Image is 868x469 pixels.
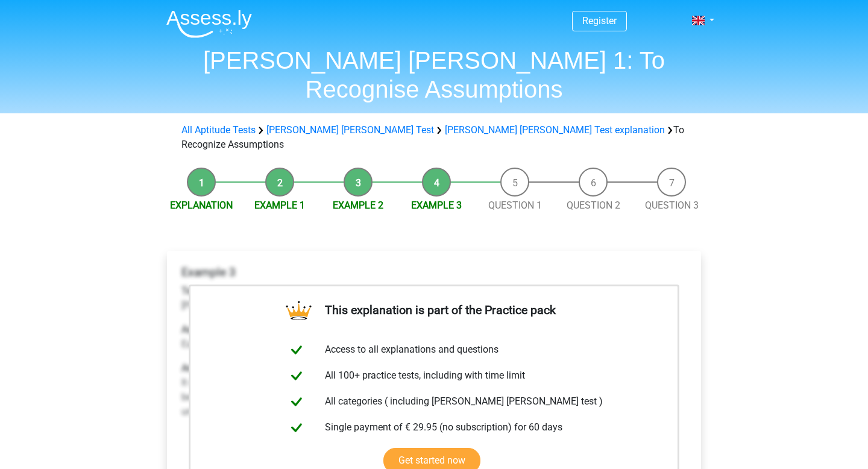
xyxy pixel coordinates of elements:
b: Assumption [181,324,233,335]
b: Example 3 [181,265,236,279]
a: Example 2 [333,200,383,211]
img: Assessly [166,10,252,38]
b: Text [181,285,200,297]
a: All Aptitude Tests [181,124,256,136]
a: [PERSON_NAME] [PERSON_NAME] Test explanation [445,124,665,136]
a: Example 1 [254,200,305,211]
p: [PERSON_NAME] should eat less chips to lose weight for the bike race [DATE]. [181,284,687,313]
p: Eating chips is the main reason [PERSON_NAME] isn't losing weight right now. [181,323,687,351]
a: Register [582,15,617,27]
a: Question 3 [645,200,699,211]
div: To Recognize Assumptions [177,123,691,152]
p: It doesn't need to be assumed that eating chips are the main reason [PERSON_NAME] doesn't lose we... [181,361,687,419]
b: Answer [181,362,213,374]
a: Question 2 [567,200,620,211]
a: Explanation [170,200,233,211]
h1: [PERSON_NAME] [PERSON_NAME] 1: To Recognise Assumptions [157,46,711,104]
a: Question 1 [488,200,542,211]
a: Example 3 [411,200,462,211]
a: [PERSON_NAME] [PERSON_NAME] Test [266,124,434,136]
